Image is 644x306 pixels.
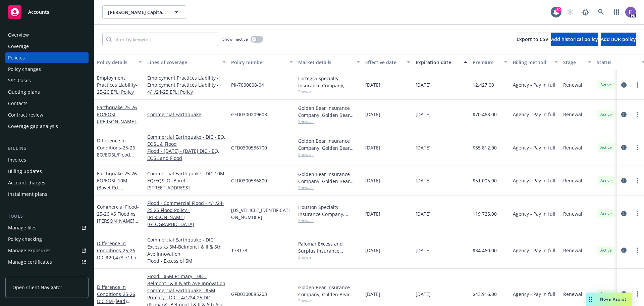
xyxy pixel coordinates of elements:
div: 30 [555,7,561,13]
button: Billing method [510,54,560,70]
a: Coverage gap analysis [5,121,89,132]
span: Add historical policy [551,36,598,42]
span: [DATE] [365,247,380,254]
span: Active [599,291,613,297]
span: $35,812.00 [473,144,497,151]
span: $2,427.00 [473,81,494,88]
span: GFD0300085203 [231,291,267,298]
span: [DATE] [365,177,380,184]
span: Renewal [563,111,582,118]
a: Flood - [DATE] - [DATE] DIC - EQ, EQSL and Flood [147,147,226,162]
button: Policy number [228,54,296,70]
div: Overview [8,30,29,40]
span: Renewal [563,210,582,217]
div: Houston Specialty Insurance Company, Houston Specialty Insurance Company, reThought Insurance, CR... [298,204,360,218]
span: Show all [298,298,360,304]
button: [PERSON_NAME] Capital, LLC [102,5,186,19]
div: Expiration date [416,59,460,66]
a: Flood - Commercial Flood - 4/1/24-25 XS Flood Policy -[PERSON_NAME][GEOGRAPHIC_DATA] [147,200,226,228]
a: Search [594,5,608,19]
span: $70,463.00 [473,111,497,118]
span: - 25-26 EQ/EQSL 10M (Bovet Rd. [GEOGRAPHIC_DATA]) [97,170,139,205]
span: Agency - Pay in full [513,111,555,118]
a: Start snowing [563,5,577,19]
a: more [633,177,641,185]
span: [DATE] [365,291,380,298]
a: circleInformation [620,177,628,185]
button: Premium [470,54,510,70]
a: Billing updates [5,166,89,177]
a: Manage exposures [5,245,89,256]
div: Contract review [8,110,43,120]
span: Active [599,247,613,253]
span: [DATE] [365,144,380,151]
div: Golden Bear Insurance Company, Golden Bear Insurance Company, CRC Group [298,284,360,298]
a: Commercial Earthquake - DIC 10M EQ/EQSLO -Borel - [STREET_ADDRESS] [147,170,226,191]
a: Difference in Conditions [97,240,141,282]
a: more [633,210,641,218]
div: Policy number [231,59,285,66]
a: Overview [5,30,89,40]
img: photo [625,7,636,17]
div: Quoting plans [8,87,40,97]
div: Policy checking [8,234,42,245]
span: [DATE] [365,111,380,118]
span: Renewal [563,291,582,298]
button: Lines of coverage [145,54,228,70]
a: Switch app [610,5,623,19]
span: Agency - Pay in full [513,144,555,151]
div: Drag to move [586,293,595,306]
div: Billing [5,145,89,152]
div: Installment plans [8,189,47,200]
span: [DATE] [416,247,431,254]
div: Premium [473,59,500,66]
div: Palomar Excess and Surplus Insurance Company, Palomar, CRC Group [298,240,360,254]
span: Add BOR policy [601,36,636,42]
a: Manage certificates [5,257,89,267]
span: Agency - Pay in full [513,210,555,217]
div: Policy changes [8,64,41,75]
a: Policy checking [5,234,89,245]
span: Accounts [28,9,49,15]
div: Tools [5,213,89,220]
a: circleInformation [620,290,628,298]
div: Billing method [513,59,550,66]
span: [PERSON_NAME] Capital, LLC [108,9,166,16]
a: Contract review [5,110,89,120]
a: Report a Bug [579,5,592,19]
div: Manage files [8,222,37,233]
div: Manage exposures [8,245,51,256]
div: Golden Bear Insurance Company, Golden Bear Insurance Company, CRC Group [298,171,360,185]
span: - 25-26 EQ/EQSL ([PERSON_NAME]. [GEOGRAPHIC_DATA]) [97,104,141,139]
span: Nova Assist [600,296,627,302]
span: Show all [298,254,360,260]
span: $19,725.00 [473,210,497,217]
span: $43,916.00 [473,291,497,298]
a: more [633,81,641,89]
a: circleInformation [620,81,628,89]
div: Golden Bear Insurance Company, Golden Bear Insurance Company, CRC Group [298,104,360,119]
span: Active [599,112,613,118]
div: Invoices [8,155,26,165]
div: Coverage [8,41,29,52]
div: Coverage gap analysis [8,121,58,132]
span: Export to CSV [517,36,548,42]
a: Coverage [5,41,89,52]
a: Flood - Excess of 5M [147,257,226,264]
button: Market details [296,54,363,70]
div: Account charges [8,177,45,188]
span: [DATE] [416,177,431,184]
span: Show inactive [222,36,248,42]
div: Status [597,59,638,66]
a: more [633,290,641,298]
span: Renewal [563,247,582,254]
a: Policies [5,52,89,63]
a: more [633,143,641,151]
span: Renewal [563,144,582,151]
a: circleInformation [620,111,628,119]
a: Invoices [5,155,89,165]
span: [DATE] [365,210,380,217]
a: circleInformation [620,246,628,254]
div: Manage certificates [8,257,52,267]
span: $34,460.00 [473,247,497,254]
